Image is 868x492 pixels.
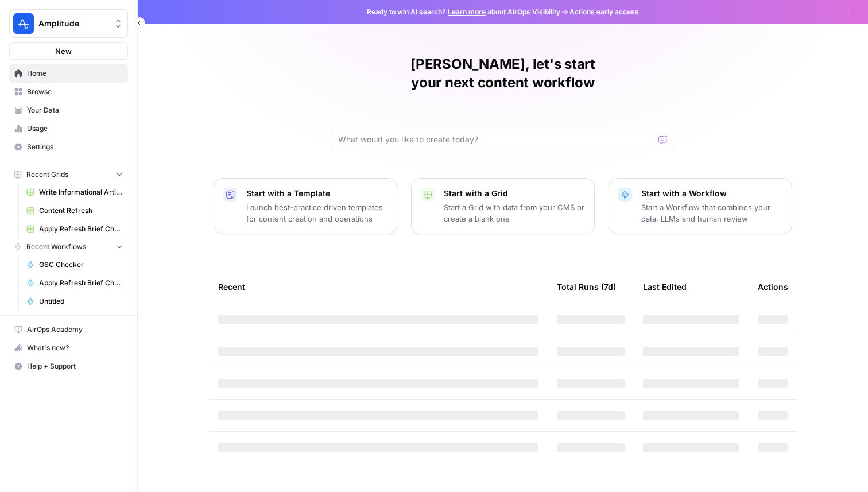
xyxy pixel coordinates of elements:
a: AirOps Academy [9,320,128,339]
button: Recent Workflows [9,238,128,255]
span: Recent Workflows [26,242,86,252]
span: AirOps Academy [27,324,123,335]
a: Apply Refresh Brief Changes [21,274,128,292]
p: Start with a Workflow [641,188,782,199]
div: Total Runs (7d) [557,271,616,303]
p: Start a Workflow that combines your data, LLMs and human review [641,202,782,224]
span: Actions early access [569,7,639,17]
button: Help + Support [9,357,128,375]
span: GSC Checker [39,259,123,270]
button: Workspace: Amplitude [9,9,128,38]
span: Your Data [27,105,123,115]
a: Content Refresh [21,202,128,220]
p: Start with a Template [246,188,387,199]
a: Usage [9,119,128,138]
p: Launch best-practice driven templates for content creation and operations [246,202,387,224]
a: Browse [9,83,128,101]
span: Settings [27,142,123,152]
p: Start a Grid with data from your CMS or create a blank one [444,202,585,224]
span: Usage [27,123,123,134]
div: What's new? [10,339,127,357]
button: What's new? [9,339,128,357]
span: Untitled [39,296,123,307]
span: Apply Refresh Brief Changes Grid [39,224,123,234]
a: Untitled [21,292,128,311]
span: Write Informational Article [39,187,123,197]
span: Amplitude [38,18,108,29]
span: Browse [27,87,123,97]
a: Learn more [448,7,486,16]
span: Ready to win AI search? about AirOps Visibility [367,7,560,17]
span: Help + Support [27,361,123,371]
a: GSC Checker [21,255,128,274]
h1: [PERSON_NAME], let's start your next content workflow [331,55,675,92]
span: Recent Grids [26,169,68,180]
a: Home [9,64,128,83]
div: Recent [218,271,538,303]
div: Actions [758,271,788,303]
a: Write Informational Article [21,183,128,202]
a: Your Data [9,101,128,119]
a: Apply Refresh Brief Changes Grid [21,220,128,238]
p: Start with a Grid [444,188,585,199]
button: New [9,42,128,60]
button: Start with a GridStart a Grid with data from your CMS or create a blank one [411,178,595,234]
button: Start with a WorkflowStart a Workflow that combines your data, LLMs and human review [609,178,792,234]
div: Last Edited [643,271,687,303]
img: Amplitude Logo [13,13,34,34]
button: Start with a TemplateLaunch best-practice driven templates for content creation and operations [214,178,397,234]
span: New [55,45,72,57]
input: What would you like to create today? [338,134,654,145]
span: Content Refresh [39,206,123,216]
button: Recent Grids [9,166,128,183]
span: Home [27,68,123,79]
span: Apply Refresh Brief Changes [39,278,123,288]
a: Settings [9,138,128,156]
